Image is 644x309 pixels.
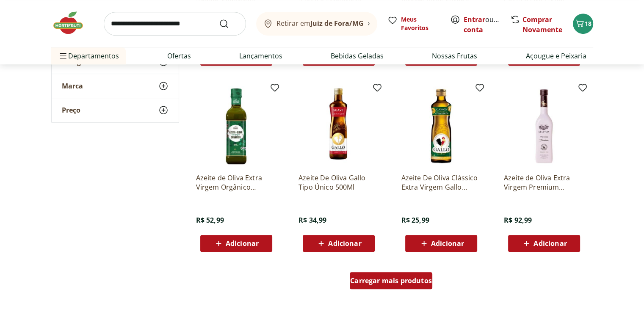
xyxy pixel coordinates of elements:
[62,106,80,114] span: Preço
[525,51,586,61] a: Açougue e Peixaria
[51,10,94,36] img: Hortifruti
[401,86,481,166] img: Azeite De Oliva Clássico Extra Virgem Gallo 250Ml
[464,15,510,34] a: Criar conta
[331,51,384,61] a: Bebidas Geladas
[504,215,532,225] span: R$ 92,99
[52,98,179,122] button: Preço
[200,235,272,252] button: Adicionar
[219,19,239,29] button: Submit Search
[401,173,481,192] a: Azeite De Oliva Clássico Extra Virgem Gallo 250Ml
[62,82,83,90] span: Marca
[522,15,562,34] a: Comprar Novamente
[310,19,364,28] b: Juiz de Fora/MG
[58,46,119,66] span: Departamentos
[303,235,375,252] button: Adicionar
[504,173,584,192] a: Azeite de Oliva Extra Virgem Premium Deleyda 500ml
[52,74,179,98] button: Marca
[431,240,464,247] span: Adicionar
[401,15,440,32] span: Meus Favoritos
[299,215,326,225] span: R$ 34,99
[464,15,485,24] a: Entrar
[196,173,276,192] a: Azeite de Oliva Extra Virgem Orgânico Natural da Terra 500ml
[256,12,377,36] button: Retirar emJuiz de Fora/MG
[328,240,361,247] span: Adicionar
[350,272,432,292] a: Carregar mais produtos
[196,215,224,225] span: R$ 52,99
[573,14,593,34] button: Carrinho
[504,86,584,166] img: Azeite de Oliva Extra Virgem Premium Deleyda 500ml
[299,86,379,166] img: Azeite De Oliva Gallo Tipo Único 500Ml
[104,12,246,36] input: search
[350,277,432,284] span: Carregar mais produtos
[387,15,440,32] a: Meus Favoritos
[226,240,259,247] span: Adicionar
[533,240,567,247] span: Adicionar
[196,86,276,166] img: Azeite de Oliva Extra Virgem Orgânico Natural da Terra 500ml
[58,46,68,66] button: Menu
[167,51,191,61] a: Ofertas
[299,173,379,192] a: Azeite De Oliva Gallo Tipo Único 500Ml
[239,51,282,61] a: Lançamentos
[508,235,580,252] button: Adicionar
[585,19,591,28] span: 18
[464,14,501,35] span: ou
[432,51,477,61] a: Nossas Frutas
[276,19,364,27] span: Retirar em
[401,215,429,225] span: R$ 25,99
[405,235,477,252] button: Adicionar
